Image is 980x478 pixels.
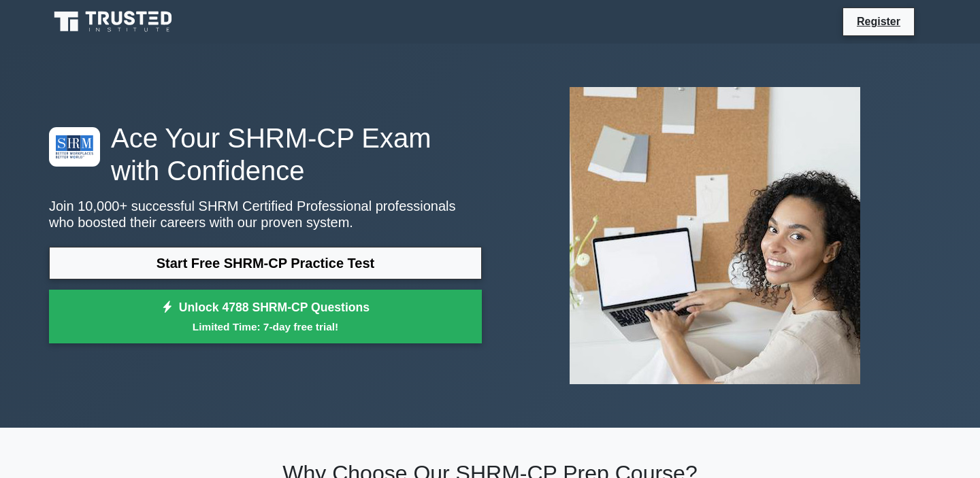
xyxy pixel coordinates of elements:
[849,13,909,30] a: Register
[66,319,465,335] small: Limited Time: 7-day free trial!
[49,198,482,231] p: Join 10,000+ successful SHRM Certified Professional professionals who boosted their careers with ...
[49,122,482,187] h1: Ace Your SHRM-CP Exam with Confidence
[49,290,482,344] a: Unlock 4788 SHRM-CP QuestionsLimited Time: 7-day free trial!
[49,247,482,279] a: Start Free SHRM-CP Practice Test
